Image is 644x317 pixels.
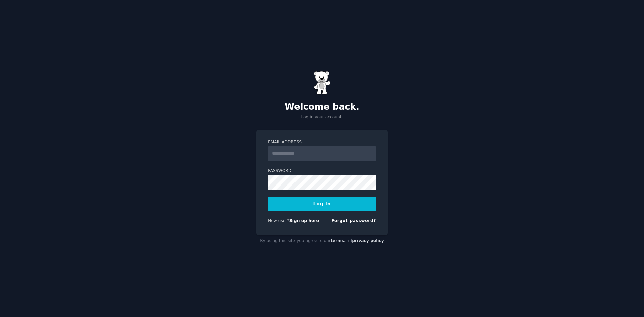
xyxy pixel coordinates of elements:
img: Gummy Bear [314,71,330,95]
a: terms [331,238,344,243]
a: privacy policy [352,238,384,243]
label: Email Address [268,139,376,145]
button: Log In [268,197,376,211]
a: Forgot password? [331,218,376,223]
label: Password [268,168,376,174]
a: Sign up here [289,218,319,223]
div: By using this site you agree to our and [256,235,388,246]
p: Log in your account. [256,114,388,120]
h2: Welcome back. [256,102,388,112]
span: New user? [268,218,289,223]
